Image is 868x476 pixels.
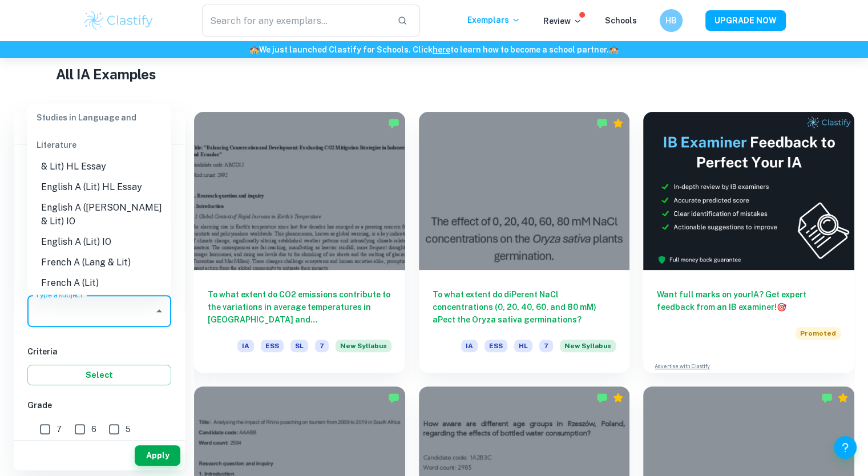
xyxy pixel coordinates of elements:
[388,118,399,129] img: Marked
[202,5,389,37] input: Search for any exemplars...
[27,143,171,177] li: English A ([PERSON_NAME] & Lit) HL Essay
[655,362,710,370] a: Advertise with Clastify
[539,340,553,352] span: 7
[657,288,841,313] h6: Want full marks on your IA ? Get expert feedback from an IB examiner!
[237,340,254,352] span: IA
[135,445,180,466] button: Apply
[27,345,171,358] h6: Criteria
[336,340,391,359] div: Starting from the May 2026 session, the ESS IA requirements have changed. We created this exempla...
[821,392,833,404] img: Marked
[27,293,171,314] li: German A (Lang & Lit)
[27,104,171,159] div: Studies in Language and Literature
[261,340,284,352] span: ESS
[27,232,171,252] li: English A (Lit) IO
[290,340,308,352] span: SL
[27,273,171,293] li: French A (Lit)
[485,340,507,352] span: ESS
[91,423,96,435] span: 6
[560,340,616,352] span: New Syllabus
[194,112,405,373] a: To what extent do CO2 emissions contribute to the variations in average temperatures in [GEOGRAPH...
[796,327,841,340] span: Promoted
[609,45,619,54] span: 🏫
[249,45,259,54] span: 🏫
[2,43,866,56] h6: We just launched Clastify for Schools. Click to learn how to become a school partner.
[14,112,185,144] h6: Filter exemplars
[27,365,171,385] button: Select
[315,340,329,352] span: 7
[643,112,854,373] a: Want full marks on yourIA? Get expert feedback from an IB examiner!PromotedAdvertise with Clastify
[27,177,171,197] li: English A (Lit) HL Essay
[419,112,630,373] a: To what extent do diPerent NaCl concentrations (0, 20, 40, 60, and 80 mM) aPect the Oryza sativa ...
[388,392,399,404] img: Marked
[837,392,849,404] div: Premium
[56,423,62,435] span: 7
[433,45,450,54] a: here
[83,9,155,32] img: Clastify logo
[208,288,391,326] h6: To what extent do CO2 emissions contribute to the variations in average temperatures in [GEOGRAPH...
[543,15,582,27] p: Review
[56,64,813,84] h1: All IA Examples
[433,288,616,326] h6: To what extent do diPerent NaCl concentrations (0, 20, 40, 60, and 80 mM) aPect the Oryza sativa ...
[664,14,677,27] h6: HB
[660,9,683,32] button: HB
[27,197,171,232] li: English A ([PERSON_NAME] & Lit) IO
[35,290,83,300] label: Type a subject
[467,14,520,26] p: Exemplars
[596,118,608,129] img: Marked
[151,303,167,319] button: Close
[612,392,624,404] div: Premium
[514,340,532,352] span: HL
[461,340,478,352] span: IA
[27,399,171,412] h6: Grade
[336,340,391,352] span: New Syllabus
[777,302,786,312] span: 🎯
[596,392,608,404] img: Marked
[834,436,857,459] button: Help and Feedback
[612,118,624,129] div: Premium
[705,10,786,31] button: UPGRADE NOW
[560,340,616,359] div: Starting from the May 2026 session, the ESS IA requirements have changed. We created this exempla...
[643,112,854,270] img: Thumbnail
[27,252,171,273] li: French A (Lang & Lit)
[126,423,131,435] span: 5
[605,16,637,25] a: Schools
